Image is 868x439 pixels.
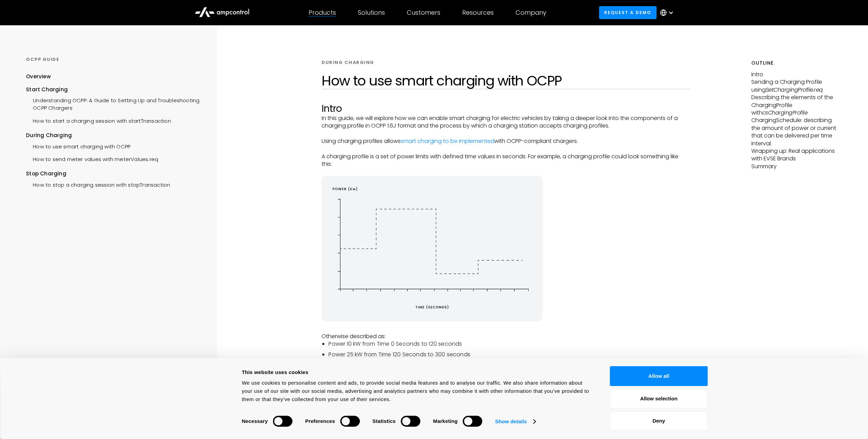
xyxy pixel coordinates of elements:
[751,71,842,78] p: Intro
[610,366,708,386] button: Allow all
[401,137,494,145] a: smart charging to be implemented
[322,145,690,152] p: ‍
[751,117,842,147] p: ChargingSchedule: describing the amount of power or current that can be delivered per time interval.
[242,418,268,424] strong: Necessary
[26,132,199,139] div: During Charging
[322,176,543,321] img: energy diagram
[309,9,336,16] div: Products
[433,418,458,424] strong: Marketing
[751,147,842,163] p: Wrapping up: Real applications with EVSE Brands
[322,59,374,66] div: DURING CHARGING
[328,351,690,358] li: Power 25 kW from Time 120 Seconds to 300 seconds
[322,137,690,145] p: Using charging profiles allows with OCPP-compliant chargers.
[26,73,51,80] div: Overview
[322,103,690,115] h2: Intro
[322,168,690,176] p: ‍
[751,78,842,94] p: Sending a Charging Profile using
[26,152,158,165] a: How to send meter values with meterValues.req
[242,379,595,403] div: We use cookies to personalise content and ads, to provide social media features and to analyse ou...
[751,163,842,170] p: Summary
[26,56,199,63] div: OCPP GUIDE
[407,9,440,16] div: Customers
[610,411,708,431] button: Deny
[322,153,690,168] p: A charging profile is a set of power limits with defined time values in seconds. For example, a c...
[610,389,708,409] button: Allow selection
[751,94,842,117] p: Describing the elements of the ChargingProfile with
[751,59,842,67] h5: Outline
[322,115,690,130] p: In this guide, we will explore how we can enable smart charging for electric vehicles by taking a...
[26,139,130,152] a: How to use smart charging with OCPP
[305,418,335,424] strong: Preferences
[766,86,823,94] em: SetChargingProfile.req
[26,93,199,114] a: Understanding OCPP: A Guide to Setting Up and Troubleshooting OCPP Chargers
[322,325,690,332] p: ‍
[599,6,657,19] a: Request a demo
[516,9,546,16] div: Company
[495,416,535,427] a: Show details
[762,109,808,117] em: csChargingProfile
[328,340,690,348] li: Power 10 kW from Time 0 Seconds to 120 seconds
[462,9,494,16] div: Resources
[242,368,595,376] div: This website uses cookies
[26,178,170,190] a: How to stop a charging session with stopTransaction
[358,9,385,16] div: Solutions
[373,418,396,424] strong: Statistics
[322,130,690,137] p: ‍
[26,86,199,93] div: Start Charging
[26,73,51,85] a: Overview
[322,333,690,340] p: Otherwise described as:
[26,170,199,177] div: Stop Charging
[322,72,690,89] h1: How to use smart charging with OCPP
[26,114,171,127] a: How to start a charging session with startTransaction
